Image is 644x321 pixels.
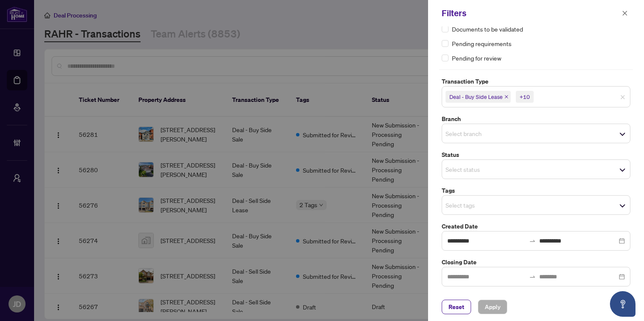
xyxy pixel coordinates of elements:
span: Deal - Buy Side Lease [449,93,503,101]
span: Pending requirements [452,39,512,48]
label: Transaction Type [442,77,630,86]
label: Created Date [442,222,630,231]
label: Closing Date [442,257,630,267]
span: swap-right [529,273,536,280]
span: Reset [448,300,464,314]
span: swap-right [529,237,536,244]
label: Tags [442,186,630,195]
span: to [529,237,536,244]
span: Pending for review [452,53,501,63]
label: Status [442,150,630,159]
span: close [504,95,509,99]
span: Deal - Buy Side Lease [446,91,511,103]
label: Branch [442,114,630,124]
span: Documents to be validated [452,24,523,34]
div: +10 [520,93,530,101]
span: close [622,10,628,16]
span: close [620,95,625,100]
span: to [529,273,536,280]
button: Open asap [610,291,635,317]
div: Filters [442,7,619,20]
button: Apply [478,300,507,314]
button: Reset [442,300,471,314]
